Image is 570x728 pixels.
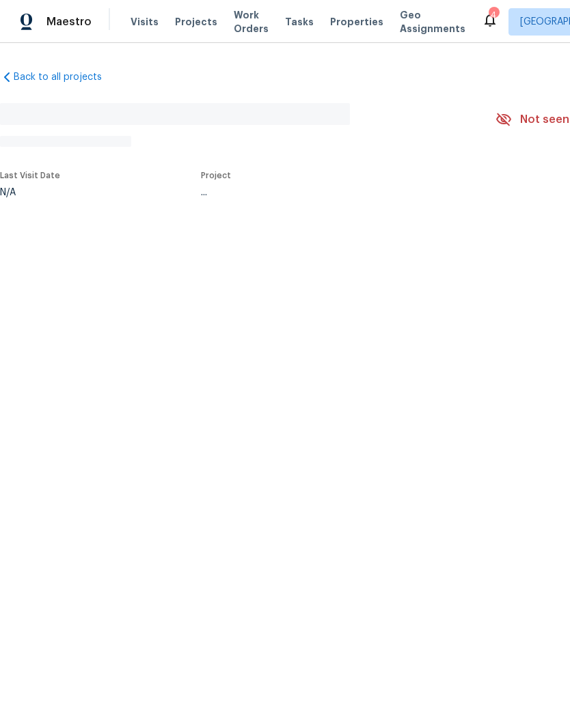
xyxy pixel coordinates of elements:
[330,15,383,29] span: Properties
[46,15,92,29] span: Maestro
[175,15,217,29] span: Projects
[201,171,231,180] span: Project
[131,15,159,29] span: Visits
[285,17,314,27] span: Tasks
[201,188,463,197] div: ...
[400,8,465,36] span: Geo Assignments
[234,8,269,36] span: Work Orders
[489,8,498,22] div: 4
